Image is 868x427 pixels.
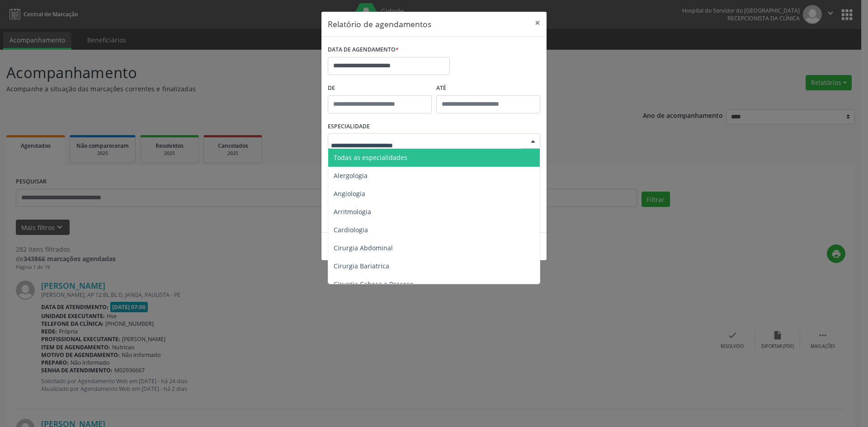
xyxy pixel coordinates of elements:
[334,262,389,270] span: Cirurgia Bariatrica
[334,171,368,180] span: Alergologia
[334,244,393,252] span: Cirurgia Abdominal
[334,280,413,288] span: Cirurgia Cabeça e Pescoço
[334,207,371,216] span: Arritmologia
[436,81,540,95] label: ATÉ
[328,120,370,134] label: ESPECIALIDADE
[334,189,365,198] span: Angiologia
[328,81,432,95] label: De
[334,153,407,162] span: Todas as especialidades
[328,43,399,57] label: DATA DE AGENDAMENTO
[528,12,547,34] button: Close
[334,225,368,234] span: Cardiologia
[328,18,431,30] h5: Relatório de agendamentos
